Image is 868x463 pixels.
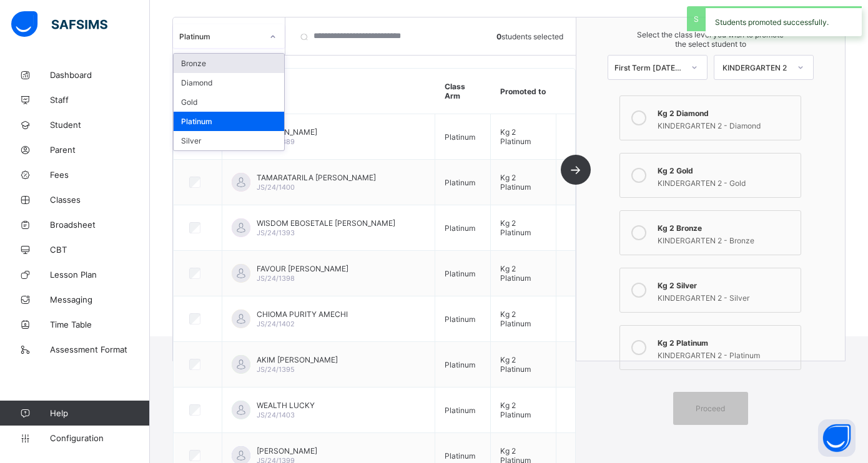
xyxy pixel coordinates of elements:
[491,69,556,114] th: Promoted to
[500,355,531,374] span: Kg 2 Platinum
[658,220,794,233] div: Kg 2 Bronze
[257,401,315,410] span: WEALTH LUCKY
[50,344,150,354] span: Assessment Format
[445,360,475,369] span: Platinum
[50,170,150,180] span: Fees
[658,118,794,130] div: KINDERGARTEN 2 - Diamond
[222,69,435,114] th: Student
[257,365,295,374] span: JS/24/1395
[50,245,150,255] span: CBT
[174,54,284,73] div: Bronze
[658,233,794,245] div: KINDERGARTEN 2 - Bronze
[445,132,475,142] span: Platinum
[50,95,150,105] span: Staff
[658,278,794,290] div: Kg 2 Silver
[174,92,284,112] div: Gold
[445,178,475,187] span: Platinum
[445,406,475,415] span: Platinum
[706,6,862,36] div: Students promoted successfully.
[445,451,475,461] span: Platinum
[500,401,531,419] span: Kg 2 Platinum
[50,220,150,230] span: Broadsheet
[614,63,683,72] div: First Term [DATE]-[DATE]
[496,32,563,41] span: students selected
[445,314,475,324] span: Platinum
[721,63,789,72] div: KINDERGARTEN 2
[257,228,295,237] span: JS/24/1393
[500,218,531,237] span: Kg 2 Platinum
[500,173,531,192] span: Kg 2 Platinum
[496,32,501,41] b: 0
[500,309,531,328] span: Kg 2 Platinum
[500,264,531,283] span: Kg 2 Platinum
[50,433,149,443] span: Configuration
[174,73,284,92] div: Diamond
[658,290,794,303] div: KINDERGARTEN 2 - Silver
[50,120,150,130] span: Student
[50,70,150,80] span: Dashboard
[818,419,856,457] button: Open asap
[50,295,150,305] span: Messaging
[696,404,725,413] span: Proceed
[50,145,150,155] span: Parent
[50,270,150,280] span: Lesson Plan
[50,195,150,205] span: Classes
[589,30,832,49] span: Select the class level you wish to promote the select student to
[658,335,794,348] div: Kg 2 Platinum
[658,105,794,118] div: Kg 2 Diamond
[435,69,491,114] th: Class Arm
[257,127,317,137] span: [PERSON_NAME]
[11,11,107,37] img: safsims
[179,32,262,41] div: Platinum
[257,411,295,419] span: JS/24/1403
[658,163,794,175] div: Kg 2 Gold
[257,173,376,182] span: TAMARATARILA [PERSON_NAME]
[257,319,295,328] span: JS/24/1402
[50,319,150,329] span: Time Table
[500,127,531,146] span: Kg 2 Platinum
[658,348,794,360] div: KINDERGARTEN 2 - Platinum
[445,223,475,233] span: Platinum
[174,131,284,150] div: Silver
[257,446,317,456] span: [PERSON_NAME]
[445,269,475,278] span: Platinum
[50,408,149,418] span: Help
[257,274,295,283] span: JS/24/1398
[174,112,284,131] div: Platinum
[257,183,295,192] span: JS/24/1400
[257,355,338,364] span: AKIM [PERSON_NAME]
[658,175,794,188] div: KINDERGARTEN 2 - Gold
[257,264,348,273] span: FAVOUR [PERSON_NAME]
[257,309,348,319] span: CHIOMA PURITY AMECHI
[257,218,395,228] span: WISDOM EBOSETALE [PERSON_NAME]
